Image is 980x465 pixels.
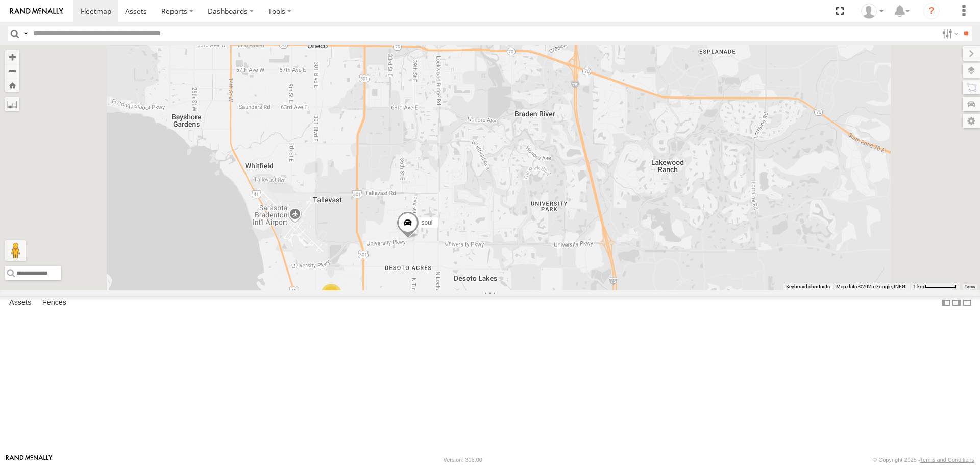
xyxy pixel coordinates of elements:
[857,4,887,19] div: Jerry Dewberry
[963,114,980,128] label: Map Settings
[941,296,951,310] label: Dock Summary Table to the Left
[421,219,432,227] span: soul
[962,296,972,310] label: Hide Summary Table
[873,457,974,463] div: © Copyright 2025 -
[913,284,924,289] span: 1 km
[786,283,830,290] button: Keyboard shortcuts
[37,296,71,310] label: Fences
[938,26,960,41] label: Search Filter Options
[951,296,962,310] label: Dock Summary Table to the Right
[4,296,36,310] label: Assets
[5,240,26,261] button: Drag Pegman onto the map to open Street View
[910,283,960,290] button: Map Scale: 1 km per 59 pixels
[321,284,341,304] div: 4
[5,50,19,64] button: Zoom in
[6,455,53,465] a: Visit our Website
[965,284,975,288] a: Terms (opens in new tab)
[5,78,19,92] button: Zoom Home
[836,284,907,289] span: Map data ©2025 Google, INEGI
[5,97,19,111] label: Measure
[444,457,482,463] div: Version: 306.00
[5,64,19,78] button: Zoom out
[10,8,63,15] img: rand-logo.svg
[920,457,974,463] a: Terms and Conditions
[923,3,940,19] i: ?
[21,26,30,41] label: Search Query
